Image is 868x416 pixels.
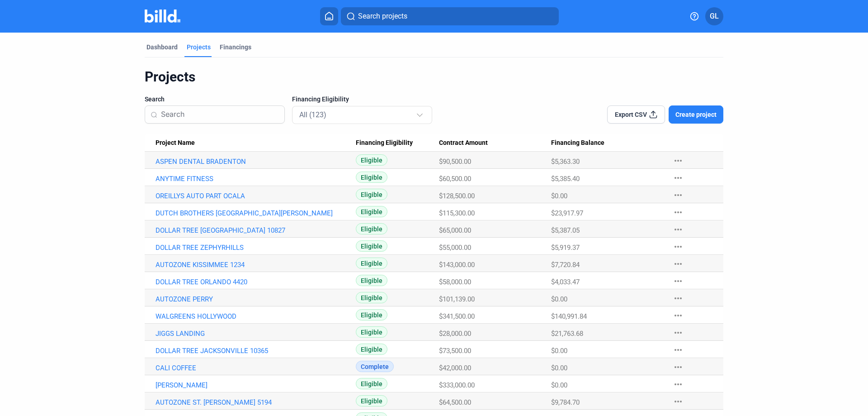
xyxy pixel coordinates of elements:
[551,192,567,200] span: $0.00
[551,278,580,286] span: $4,033.47
[673,241,684,252] mat-icon: more_horiz
[710,11,719,22] span: GL
[705,7,723,25] button: GL
[356,344,387,355] span: Eligible
[673,224,684,235] mat-icon: more_horiz
[439,158,471,166] span: $90,500.00
[551,330,583,338] span: $21,763.68
[356,139,439,147] div: Financing Eligibility
[439,175,471,183] span: $60,500.00
[145,68,723,86] div: Projects
[551,209,583,217] span: $23,917.97
[673,207,684,218] mat-icon: more_horiz
[156,364,356,372] a: CALI COFFEE
[439,209,475,217] span: $115,300.00
[439,244,471,252] span: $55,000.00
[673,379,684,390] mat-icon: more_horiz
[551,175,580,183] span: $5,385.40
[439,261,475,269] span: $143,000.00
[439,398,471,406] span: $64,500.00
[439,295,475,303] span: $101,139.00
[673,258,684,269] mat-icon: more_horiz
[439,226,471,234] span: $65,000.00
[673,327,684,338] mat-icon: more_horiz
[673,396,684,407] mat-icon: more_horiz
[220,43,251,52] div: Financings
[356,206,387,217] span: Eligible
[439,381,475,389] span: $333,000.00
[551,244,580,252] span: $5,919.37
[156,226,356,234] a: DOLLAR TREE [GEOGRAPHIC_DATA] 10827
[156,381,356,389] a: [PERSON_NAME]
[551,312,587,320] span: $140,991.84
[161,105,279,124] input: Search
[299,110,326,119] mat-select-trigger: All (123)
[607,105,665,124] button: Export CSV
[551,295,567,303] span: $0.00
[551,398,580,406] span: $9,784.70
[358,11,407,22] span: Search projects
[439,347,471,355] span: $73,500.00
[673,310,684,321] mat-icon: more_horiz
[146,43,178,52] div: Dashboard
[156,261,356,269] a: AUTOZONE KISSIMMEE 1234
[356,223,387,234] span: Eligible
[356,275,387,286] span: Eligible
[356,258,387,269] span: Eligible
[145,10,180,23] img: Billd Company Logo
[615,110,647,119] span: Export CSV
[156,312,356,320] a: WALGREENS HOLLYWOOD
[439,330,471,338] span: $28,000.00
[669,105,723,124] button: Create project
[439,364,471,372] span: $42,000.00
[356,172,387,183] span: Eligible
[292,95,349,104] span: Financing Eligibility
[356,154,387,166] span: Eligible
[439,312,475,320] span: $341,500.00
[156,158,356,166] a: ASPEN DENTAL BRADENTON
[551,226,580,234] span: $5,387.05
[439,192,475,200] span: $128,500.00
[551,139,664,147] div: Financing Balance
[439,139,488,147] span: Contract Amount
[673,172,684,183] mat-icon: more_horiz
[156,139,356,147] div: Project Name
[156,295,356,303] a: AUTOZONE PERRY
[356,326,387,338] span: Eligible
[356,240,387,252] span: Eligible
[673,362,684,373] mat-icon: more_horiz
[356,378,387,389] span: Eligible
[156,278,356,286] a: DOLLAR TREE ORLANDO 4420
[673,190,684,201] mat-icon: more_horiz
[356,139,413,147] span: Financing Eligibility
[551,261,580,269] span: $7,720.84
[551,381,567,389] span: $0.00
[439,139,551,147] div: Contract Amount
[673,276,684,287] mat-icon: more_horiz
[356,309,387,320] span: Eligible
[673,293,684,304] mat-icon: more_horiz
[356,361,394,372] span: Complete
[187,43,211,52] div: Projects
[675,110,717,119] span: Create project
[356,292,387,303] span: Eligible
[156,398,356,406] a: AUTOZONE ST. [PERSON_NAME] 5194
[145,95,165,104] span: Search
[341,7,559,25] button: Search projects
[439,278,471,286] span: $58,000.00
[551,158,580,166] span: $5,363.30
[156,330,356,338] a: JIGGS LANDING
[156,175,356,183] a: ANYTIME FITNESS
[356,189,387,200] span: Eligible
[156,139,195,147] span: Project Name
[673,344,684,355] mat-icon: more_horiz
[356,395,387,406] span: Eligible
[156,347,356,355] a: DOLLAR TREE JACKSONVILLE 10365
[156,244,356,252] a: DOLLAR TREE ZEPHYRHILLS
[673,155,684,166] mat-icon: more_horiz
[551,364,567,372] span: $0.00
[156,209,356,217] a: DUTCH BROTHERS [GEOGRAPHIC_DATA][PERSON_NAME]
[156,192,356,200] a: OREILLYS AUTO PART OCALA
[551,347,567,355] span: $0.00
[551,139,604,147] span: Financing Balance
